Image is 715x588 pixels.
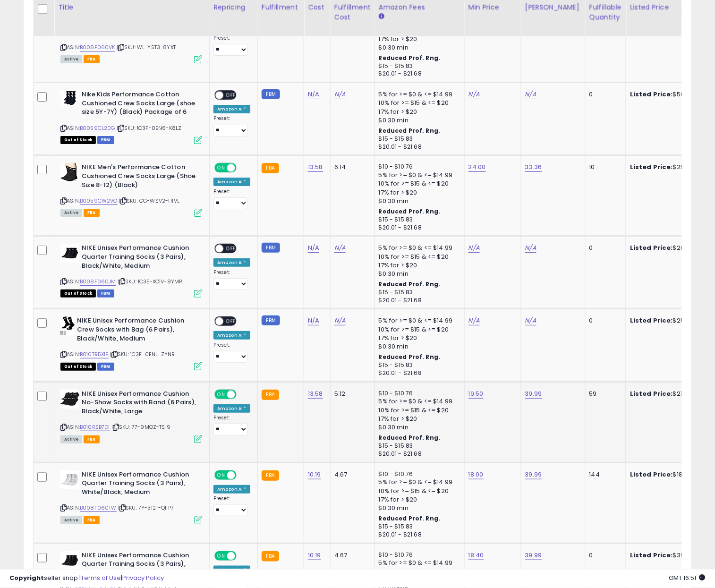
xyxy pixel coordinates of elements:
[60,244,79,263] img: 31nNTFB9bnL._SL40_.jpg
[379,523,457,531] div: $15 - $15.83
[308,162,323,172] a: 13.58
[334,551,367,560] div: 4.67
[60,470,202,523] div: ASIN:
[525,470,542,479] a: 39.99
[84,516,100,524] span: FBA
[379,316,457,325] div: 5% for >= $0 & <= $14.99
[334,163,367,171] div: 6.14
[213,404,250,413] div: Amazon AI *
[525,90,536,99] a: N/A
[379,406,457,415] div: 10% for >= $15 & <= $20
[262,89,280,99] small: FBM
[525,162,542,172] a: 33.36
[379,116,457,125] div: $0.30 min
[379,127,441,135] b: Reduced Prof. Rng.
[379,423,457,432] div: $0.30 min
[118,278,183,285] span: | SKU: 1C3E-XO1V-8YMR
[379,361,457,369] div: $15 - $15.83
[117,124,182,132] span: | SKU: 1C3F-0EN6-K8LZ
[379,261,457,270] div: 17% for > $20
[525,316,536,325] a: N/A
[9,574,44,583] strong: Copyright
[262,243,280,253] small: FBM
[82,90,196,119] b: Nike Kids Performance Cotton Cushioned Crew Socks Large (shoe size 5Y-7Y) (Black) Package of 6
[308,389,323,399] a: 13.58
[235,164,250,172] span: OFF
[77,316,192,345] b: NIKE Unisex Performance Cushion Crew Socks with Bag (6 Pairs), Black/White, Medium
[213,115,250,136] div: Preset:
[630,470,673,479] b: Listed Price:
[379,504,457,512] div: $0.30 min
[60,390,79,409] img: 51WAqdtyW8L._SL40_.jpg
[379,70,457,78] div: $20.01 - $21.68
[60,55,82,63] span: All listings currently available for purchase on Amazon
[379,197,457,205] div: $0.30 min
[379,559,457,567] div: 5% for >= $0 & <= $14.99
[60,163,202,215] div: ASIN:
[379,270,457,278] div: $0.30 min
[110,350,175,358] span: | SKU: 1C3F-0ENL-ZYNR
[60,470,79,489] img: 41mizk0854L._SL40_.jpg
[60,9,202,62] div: ASIN:
[379,342,457,351] div: $0.30 min
[589,316,619,325] div: 0
[84,435,100,443] span: FBA
[9,574,164,583] div: seller snap | |
[60,435,82,443] span: All listings currently available for purchase on Amazon
[60,136,96,144] span: All listings that are currently out of stock and unavailable for purchase on Amazon
[379,280,441,288] b: Reduced Prof. Rng.
[213,35,250,56] div: Preset:
[82,470,196,499] b: NIKE Unisex Performance Cushion Quarter Training Socks (3 Pairs), White/Black, Medium
[379,334,457,342] div: 17% for > $20
[630,244,708,252] div: $20.47
[213,178,250,186] div: Amazon AI *
[379,289,457,297] div: $15 - $15.83
[468,2,517,12] div: Min Price
[213,495,250,517] div: Preset:
[235,552,250,560] span: OFF
[630,390,708,398] div: $21.04
[379,35,457,43] div: 17% for > $20
[60,363,96,371] span: All listings that are currently out of stock and unavailable for purchase on Amazon
[308,470,321,479] a: 10.19
[334,243,346,253] a: N/A
[630,163,708,171] div: $25.45
[262,2,300,12] div: Fulfillment
[379,54,441,62] b: Reduced Prof. Rng.
[262,315,280,325] small: FBM
[82,163,196,192] b: NIKE Men's Performance Cotton Cushioned Crew Socks Large (Shoe Size 8-12) (Black)
[379,369,457,377] div: $20.01 - $21.68
[379,397,457,406] div: 5% for >= $0 & <= $14.99
[308,2,326,12] div: Cost
[379,353,441,361] b: Reduced Prof. Rng.
[334,90,346,99] a: N/A
[60,390,202,442] div: ASIN:
[97,136,114,144] span: FBM
[111,423,170,431] span: | SKU: 77-9MOZ-TSI9
[379,325,457,334] div: 10% for >= $15 & <= $20
[215,164,227,172] span: ON
[379,171,457,179] div: 5% for >= $0 & <= $14.99
[630,389,673,398] b: Listed Price:
[630,551,708,560] div: $39.99
[308,90,319,99] a: N/A
[379,12,384,21] small: Amazon Fees.
[60,316,202,369] div: ASIN:
[117,43,176,51] span: | SKU: WL-YST3-8YXT
[468,243,480,253] a: N/A
[379,62,457,70] div: $15 - $15.83
[60,163,79,182] img: 41H+NOhKSWL._SL40_.jpg
[81,574,121,583] a: Terms of Use
[213,188,250,210] div: Preset:
[630,551,673,560] b: Listed Price:
[60,209,82,217] span: All listings currently available for purchase on Amazon
[334,316,346,325] a: N/A
[379,442,457,450] div: $15 - $15.83
[60,316,75,335] img: 31FsQmHPrRL._SL40_.jpg
[669,574,706,583] span: 2025-10-8 16:51 GMT
[262,163,279,173] small: FBA
[223,91,238,99] span: OFF
[589,470,619,479] div: 144
[213,2,254,12] div: Repricing
[379,514,441,522] b: Reduced Prof. Rng.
